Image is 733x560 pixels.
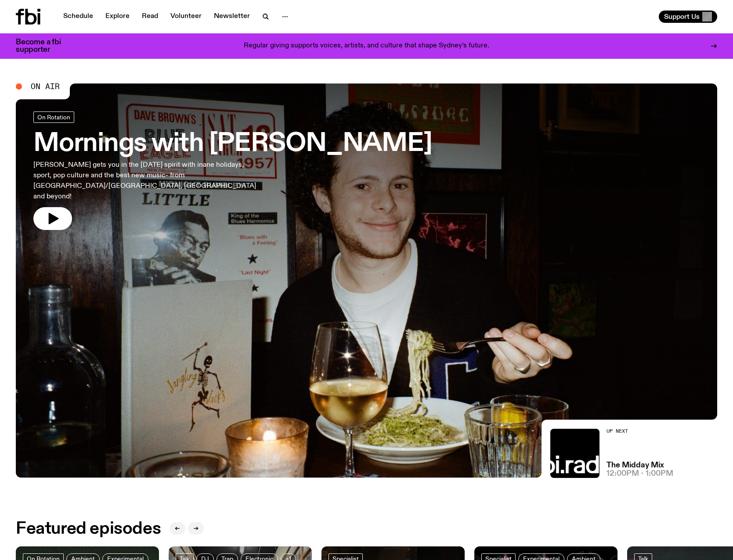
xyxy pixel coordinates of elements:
[33,160,258,202] p: [PERSON_NAME] gets you in the [DATE] spirit with inane holidays, sport, pop culture and the best ...
[16,521,161,537] h2: Featured episodes
[607,462,664,469] a: The Midday Mix
[165,11,207,23] a: Volunteer
[33,132,432,156] h3: Mornings with [PERSON_NAME]
[100,11,135,23] a: Explore
[33,111,74,123] a: On Rotation
[659,11,717,23] button: Support Us
[31,83,60,90] span: On Air
[58,11,98,23] a: Schedule
[607,470,673,477] span: 12:00pm - 1:00pm
[664,13,700,21] span: Support Us
[37,114,70,120] span: On Rotation
[33,111,432,230] a: Mornings with [PERSON_NAME][PERSON_NAME] gets you in the [DATE] spirit with inane holidays, sport...
[16,83,717,477] a: Sam blankly stares at the camera, brightly lit by a camera flash wearing a hat collared shirt and...
[16,39,72,54] h3: Become a fbi supporter
[607,429,673,434] h2: Up Next
[209,11,255,23] a: Newsletter
[244,42,489,50] p: Regular giving supports voices, artists, and culture that shape Sydney’s future.
[137,11,163,23] a: Read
